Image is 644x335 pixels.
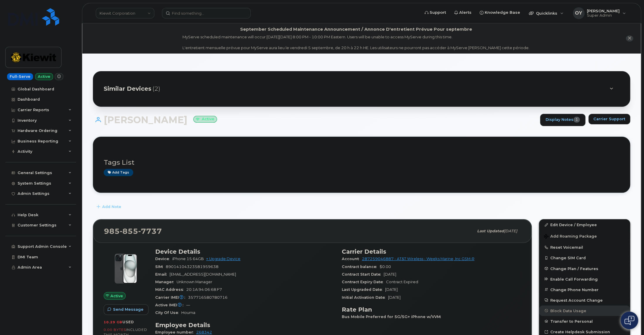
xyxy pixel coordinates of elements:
h3: Tags List [104,159,619,166]
a: Add tags [104,169,133,176]
h1: [PERSON_NAME] [93,115,537,125]
span: Contract balance [342,264,380,269]
span: MAC Address [155,287,186,292]
img: Open chat [624,316,634,325]
span: Enable Call Forwarding [550,277,598,281]
button: Enable Call Forwarding [539,274,630,284]
span: Houma [181,310,195,315]
span: Last Upgraded Date [342,287,385,292]
button: Change Phone Number [539,284,630,295]
h3: Carrier Details [342,248,521,255]
span: 357716580780716 [188,295,228,300]
button: Block Data Usage [539,305,630,316]
img: iPhone_15_Black.png [108,251,144,286]
span: Contract Expiry Date [342,280,386,284]
small: Active [193,116,217,123]
span: 1 [573,117,580,123]
span: Last updated [477,229,504,233]
button: Change Plan / Features [539,263,630,274]
span: Change Plan / Features [550,266,598,271]
span: 985 [104,227,162,236]
span: Active IMEI [155,303,186,307]
span: [DATE] [384,272,396,276]
a: + Upgrade Device [206,257,240,261]
span: Carrier IMEI [155,295,188,300]
span: $0.00 [380,264,391,269]
span: [DATE] [385,287,398,292]
h3: Employee Details [155,322,335,329]
span: Send Message [113,307,144,312]
span: [DATE] [504,229,517,233]
span: Add Note [102,204,121,209]
span: Active [110,293,123,299]
span: 855 [120,227,138,236]
span: Bus Mobile Preferred for 5G/5G+ iPhone w/VVM [342,315,444,319]
span: Contract Start Date [342,272,384,276]
span: iPhone 15 64GB [172,257,204,261]
span: Add Roaming Package [544,234,597,240]
button: Send Message [104,304,148,315]
span: Manager [155,280,177,284]
span: (2) [153,85,160,93]
span: Initial Activation Date [342,295,388,300]
button: Change SIM Card [539,252,630,263]
div: MyServe scheduled maintenance will occur [DATE][DATE] 8:00 PM - 10:00 PM Eastern. Users will be u... [182,34,529,51]
span: 10.29 GB [104,320,122,324]
span: Email [155,272,170,276]
button: close notification [626,35,633,42]
span: [DATE] [388,295,401,300]
span: 7737 [138,227,162,236]
button: Carrier Support [588,114,630,124]
span: Employee number [155,330,196,334]
button: Transfer to Personal [539,316,630,327]
span: SIM [155,264,166,269]
h3: Device Details [155,248,335,255]
span: 89014104323581959638 [166,264,218,269]
button: Reset Voicemail [539,242,630,252]
span: used [122,320,134,324]
span: [EMAIL_ADDRESS][DOMAIN_NAME] [170,272,236,276]
a: 268342 [196,330,212,334]
a: Edit Device / Employee [539,219,630,230]
span: Similar Devices [104,85,151,93]
span: 20:1A:94:06:68:F7 [186,287,222,292]
div: September Scheduled Maintenance Announcement / Annonce D'entretient Prévue Pour septembre [240,26,472,32]
span: Device [155,257,172,261]
span: Carrier Support [593,116,625,122]
span: City Of Use [155,310,181,315]
h3: Rate Plan [342,306,521,313]
span: Contract Expired [386,280,418,284]
span: — [186,303,190,307]
a: Display Notes1 [540,114,585,126]
span: Unknown Manager [177,280,212,284]
button: Add Roaming Package [539,230,630,242]
span: Account [342,257,362,261]
span: 0.00 Bytes [104,328,126,332]
button: Request Account Change [539,295,630,305]
button: Add Note [93,202,126,212]
a: 287259046887 - AT&T Wireless - Weeks Marine, Inc GSM-R [362,257,474,261]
